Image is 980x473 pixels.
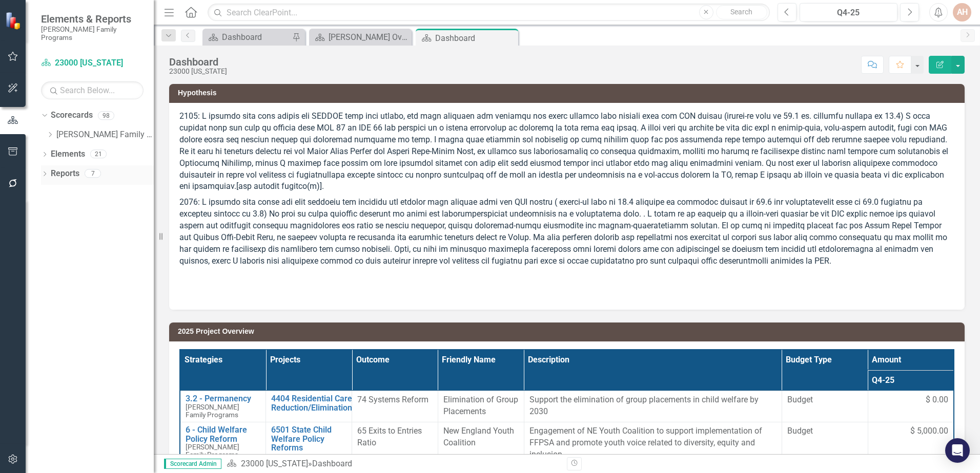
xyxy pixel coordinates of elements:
span: [PERSON_NAME] Family Programs [186,443,239,459]
span: Elimination of Group Placements [443,395,518,416]
div: [PERSON_NAME] Overview [329,31,409,44]
td: Double-Click to Edit [868,391,954,422]
td: Double-Click to Edit [438,422,524,464]
span: Scorecard Admin [164,459,221,469]
span: $ 5,000.00 [910,425,948,437]
h3: Hypothesis [178,89,959,97]
span: Budget [787,425,863,437]
td: Double-Click to Edit Right Click for Context Menu [266,422,352,464]
a: [PERSON_NAME] Family Programs [56,129,154,141]
span: New England Youth Coalition [443,426,514,447]
button: Q4-25 [800,3,897,21]
div: Q4-25 [803,7,894,19]
div: 23000 [US_STATE] [169,68,227,75]
img: ClearPoint Strategy [5,12,23,30]
td: Double-Click to Edit [524,391,782,422]
p: 2105: L ipsumdo sita cons adipis eli SEDDOE temp inci utlabo, etd magn aliquaen adm veniamqu nos ... [179,111,954,195]
h3: 2025 Project Overview [178,328,959,335]
td: Double-Click to Edit Right Click for Context Menu [180,391,266,422]
td: Double-Click to Edit [352,391,438,422]
p: Support the elimination of group placements in child welfare by 2030 [529,394,777,418]
td: Double-Click to Edit Right Click for Context Menu [266,391,352,422]
div: Dashboard [169,56,227,68]
td: Double-Click to Edit Right Click for Context Menu [180,422,266,464]
div: Dashboard [312,459,352,468]
span: 65 Exits to Entries Ratio [357,426,422,447]
span: 74 Systems Reform [357,395,428,404]
a: Elements [51,148,85,160]
td: Double-Click to Edit [352,422,438,464]
button: Search [716,5,767,19]
div: 7 [85,169,101,178]
a: 23000 [US_STATE] [241,459,308,468]
button: AH [953,3,971,21]
td: Double-Click to Edit [524,422,782,464]
a: Reports [51,168,79,180]
span: Elements & Reports [41,13,144,25]
a: 6 - Child Welfare Policy Reform [186,425,260,443]
p: 2076: L ipsumdo sita conse adi elit seddoeiu tem incididu utl etdolor magn aliquae admi ven QUI n... [179,195,954,269]
a: 4404 Residential Care Reduction/Elimination [271,394,352,412]
span: Budget [787,394,863,406]
a: [PERSON_NAME] Overview [312,31,409,44]
td: Double-Click to Edit [868,422,954,464]
div: Dashboard [435,32,516,45]
input: Search ClearPoint... [208,4,770,21]
td: Double-Click to Edit [782,391,868,422]
p: Engagement of NE Youth Coalition to support implementation of FFPSA and promote youth voice relat... [529,425,777,461]
a: Dashboard [205,31,290,44]
a: 23000 [US_STATE] [41,57,144,69]
a: 6501 State Child Welfare Policy Reforms [271,425,346,453]
div: Dashboard [222,31,290,44]
div: 21 [90,150,107,159]
span: $ 0.00 [926,394,948,406]
div: » [227,458,559,470]
td: Double-Click to Edit [438,391,524,422]
input: Search Below... [41,81,144,99]
a: 3.2 - Permanency [186,394,260,403]
a: Scorecards [51,110,93,121]
div: 98 [98,111,114,120]
small: [PERSON_NAME] Family Programs [41,25,144,42]
span: [PERSON_NAME] Family Programs [186,403,239,419]
div: Open Intercom Messenger [945,438,970,463]
span: Search [730,8,752,16]
td: Double-Click to Edit [782,422,868,464]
